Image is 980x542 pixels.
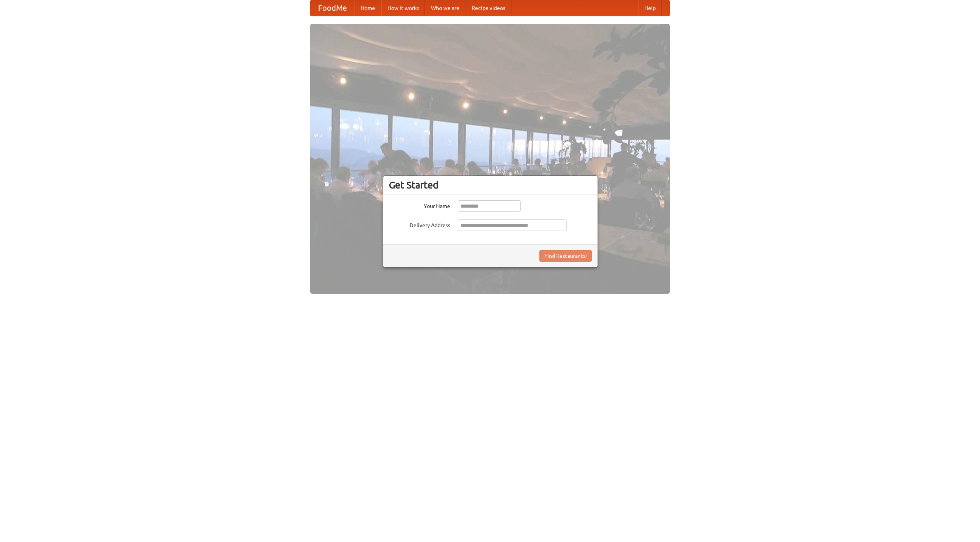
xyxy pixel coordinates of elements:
a: Help [638,0,662,16]
a: Home [354,0,381,16]
h3: Get Started [389,179,592,191]
label: Delivery Address [389,219,450,229]
label: Your Name [389,200,450,210]
button: Find Restaurants! [539,250,592,262]
a: FoodMe [310,0,354,16]
a: Recipe videos [465,0,511,16]
a: Who we are [425,0,465,16]
a: How it works [381,0,425,16]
